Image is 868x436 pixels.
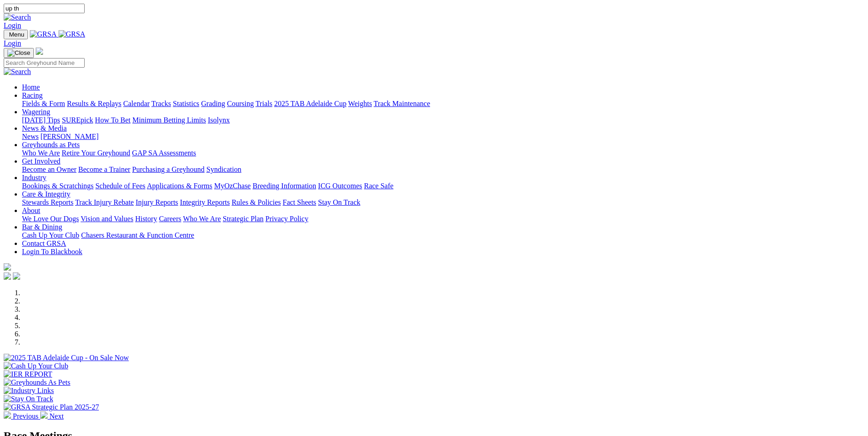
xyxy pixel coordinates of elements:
[62,149,130,157] a: Retire Your Greyhound
[22,133,864,141] div: News & Media
[4,272,11,280] img: facebook.svg
[4,13,31,21] img: Search
[151,100,171,107] a: Tracks
[22,124,67,132] a: News & Media
[95,182,145,190] a: Schedule of Fees
[4,403,99,411] img: GRSA Strategic Plan 2025-27
[223,215,264,223] a: Strategic Plan
[22,91,43,99] a: Racing
[283,198,316,206] a: Fact Sheets
[22,133,38,140] a: News
[40,412,64,420] a: Next
[22,116,864,124] div: Wagering
[62,116,93,124] a: SUREpick
[22,182,864,190] div: Industry
[132,149,196,157] a: GAP SA Assessments
[227,100,254,107] a: Coursing
[22,231,79,239] a: Cash Up Your Club
[22,231,864,239] div: Bar & Dining
[7,49,30,57] img: Close
[40,411,48,419] img: chevron-right-pager-white.svg
[4,354,129,362] img: 2025 TAB Adelaide Cup - On Sale Now
[201,100,225,107] a: Grading
[22,100,864,108] div: Racing
[159,215,181,223] a: Careers
[253,182,316,190] a: Breeding Information
[22,182,93,190] a: Bookings & Scratchings
[81,231,194,239] a: Chasers Restaurant & Function Centre
[208,116,230,124] a: Isolynx
[123,100,150,107] a: Calendar
[95,116,131,124] a: How To Bet
[4,39,21,47] a: Login
[4,411,11,419] img: chevron-left-pager-white.svg
[59,30,86,38] img: GRSA
[135,198,178,206] a: Injury Reports
[364,182,393,190] a: Race Safe
[22,239,66,247] a: Contact GRSA
[4,263,11,271] img: logo-grsa-white.png
[180,198,230,206] a: Integrity Reports
[232,198,281,206] a: Rules & Policies
[22,83,40,91] a: Home
[13,412,38,420] span: Previous
[4,395,53,403] img: Stay On Track
[22,149,864,157] div: Greyhounds as Pets
[22,157,60,165] a: Get Involved
[206,165,241,173] a: Syndication
[22,165,76,173] a: Become an Owner
[49,412,64,420] span: Next
[22,207,40,214] a: About
[132,165,205,173] a: Purchasing a Greyhound
[4,4,85,13] input: Search
[214,182,251,190] a: MyOzChase
[374,100,430,107] a: Track Maintenance
[4,370,52,378] img: IER REPORT
[9,31,24,38] span: Menu
[81,215,133,223] a: Vision and Values
[75,198,134,206] a: Track Injury Rebate
[348,100,372,107] a: Weights
[318,182,362,190] a: ICG Outcomes
[4,412,40,420] a: Previous
[318,198,360,206] a: Stay On Track
[4,387,54,395] img: Industry Links
[22,248,82,255] a: Login To Blackbook
[22,108,50,116] a: Wagering
[22,198,73,206] a: Stewards Reports
[22,116,60,124] a: [DATE] Tips
[22,174,46,181] a: Industry
[183,215,221,223] a: Who We Are
[4,48,34,58] button: Toggle navigation
[4,30,28,39] button: Toggle navigation
[265,215,308,223] a: Privacy Policy
[22,223,62,231] a: Bar & Dining
[132,116,206,124] a: Minimum Betting Limits
[4,58,85,68] input: Search
[22,100,65,107] a: Fields & Form
[22,198,864,207] div: Care & Integrity
[22,215,864,223] div: About
[147,182,212,190] a: Applications & Forms
[36,48,43,55] img: logo-grsa-white.png
[67,100,121,107] a: Results & Replays
[4,68,31,76] img: Search
[4,378,70,387] img: Greyhounds As Pets
[22,149,60,157] a: Who We Are
[40,133,98,140] a: [PERSON_NAME]
[22,190,70,198] a: Care & Integrity
[274,100,346,107] a: 2025 TAB Adelaide Cup
[22,165,864,174] div: Get Involved
[173,100,199,107] a: Statistics
[78,165,130,173] a: Become a Trainer
[22,141,80,149] a: Greyhounds as Pets
[22,215,79,223] a: We Love Our Dogs
[30,30,57,38] img: GRSA
[4,362,68,370] img: Cash Up Your Club
[135,215,157,223] a: History
[255,100,272,107] a: Trials
[4,21,21,29] a: Login
[13,272,20,280] img: twitter.svg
